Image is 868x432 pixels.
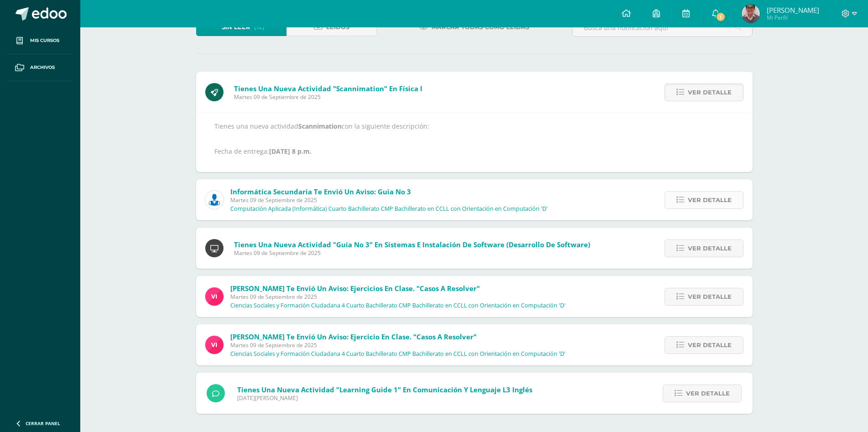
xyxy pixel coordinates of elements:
span: Tienes una nueva actividad "Scannimation" En Física I [234,84,422,93]
span: Ver detalle [688,288,732,305]
span: Ver detalle [688,84,732,101]
p: Ciencias Sociales y Formación Ciudadana 4 Cuarto Bachillerato CMP Bachillerato en CCLL con Orient... [230,350,566,358]
strong: Scannimation [298,122,342,130]
span: Ver detalle [688,337,732,354]
img: 6ed6846fa57649245178fca9fc9a58dd.png [205,191,223,209]
span: Martes 09 de Septiembre de 2025 [230,196,548,204]
img: 9ff29071dadff2443d3fc9e4067af210.png [742,5,760,23]
span: [PERSON_NAME] [767,5,819,15]
span: Mis cursos [30,37,59,44]
span: Informática Secundaria te envió un aviso: Guia No 3 [230,187,411,196]
a: Mis cursos [7,27,73,54]
span: Tienes una nueva actividad "Guia No 3" En Sistemas e Instalación de Software (Desarrollo de Softw... [234,240,590,249]
img: bd6d0aa147d20350c4821b7c643124fa.png [205,287,223,306]
span: Cerrar panel [26,420,60,427]
span: Ver detalle [686,385,730,402]
span: Tienes una nueva actividad "Learning Guide 1" En Comunicación y Lenguaje L3 Inglés [237,385,532,394]
span: [DATE][PERSON_NAME] [237,394,532,402]
a: Archivos [7,54,73,81]
span: Mi Perfil [767,14,819,21]
span: Martes 09 de Septiembre de 2025 [230,293,566,301]
p: Tienes una nueva actividad con la siguiente descripción: Fecha de entrega: [214,122,734,156]
span: Archivos [30,64,55,71]
span: Ver detalle [688,240,732,257]
span: Ver detalle [688,192,732,208]
strong: [DATE] 8 p.m. [269,147,312,156]
span: Martes 09 de Septiembre de 2025 [234,93,422,101]
span: [PERSON_NAME] te envió un aviso: Ejercicio en clase. "Casos a resolver" [230,332,477,341]
input: Busca una notificación aquí [572,19,752,36]
span: 1 [716,12,726,22]
span: Martes 09 de Septiembre de 2025 [234,249,590,257]
p: Computación Aplicada (Informática) Cuarto Bachillerato CMP Bachillerato en CCLL con Orientación e... [230,205,548,213]
p: Ciencias Sociales y Formación Ciudadana 4 Cuarto Bachillerato CMP Bachillerato en CCLL con Orient... [230,302,566,309]
span: Martes 09 de Septiembre de 2025 [230,341,566,349]
img: bd6d0aa147d20350c4821b7c643124fa.png [205,336,223,354]
span: [PERSON_NAME] te envió un aviso: Ejercicios en Clase. "Casos a resolver" [230,284,480,293]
